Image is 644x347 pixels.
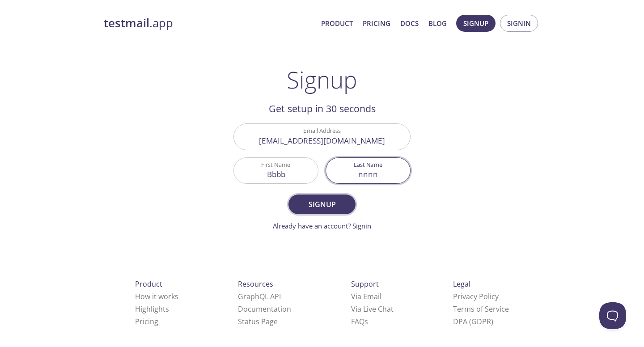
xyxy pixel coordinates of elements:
a: DPA (GDPR) [453,317,493,326]
span: Signin [507,17,531,29]
button: Signin [500,15,538,32]
button: Signup [288,195,356,214]
span: Signup [463,17,488,29]
button: Signup [456,15,496,32]
a: How it works [135,292,178,301]
a: GraphQL API [238,292,281,301]
a: Pricing [135,317,158,326]
a: FAQ [351,317,368,326]
a: Via Live Chat [351,304,394,314]
strong: testmail [104,15,149,31]
a: Terms of Service [453,304,509,314]
a: Highlights [135,304,169,314]
a: Status Page [238,317,278,326]
a: testmail.app [104,16,314,31]
span: Resources [238,279,273,289]
a: Documentation [238,304,291,314]
span: Product [135,279,162,289]
a: Pricing [363,17,390,29]
span: Legal [453,279,470,289]
a: Blog [428,17,447,29]
a: Privacy Policy [453,292,499,301]
span: Signup [298,198,346,211]
a: Already have an account? Signin [273,221,371,230]
a: Product [321,17,353,29]
h2: Get setup in 30 seconds [233,101,411,116]
a: Docs [400,17,419,29]
a: Via Email [351,292,381,301]
span: Support [351,279,379,289]
span: s [364,317,368,326]
iframe: Help Scout Beacon - Open [599,302,626,329]
h1: Signup [287,66,357,93]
